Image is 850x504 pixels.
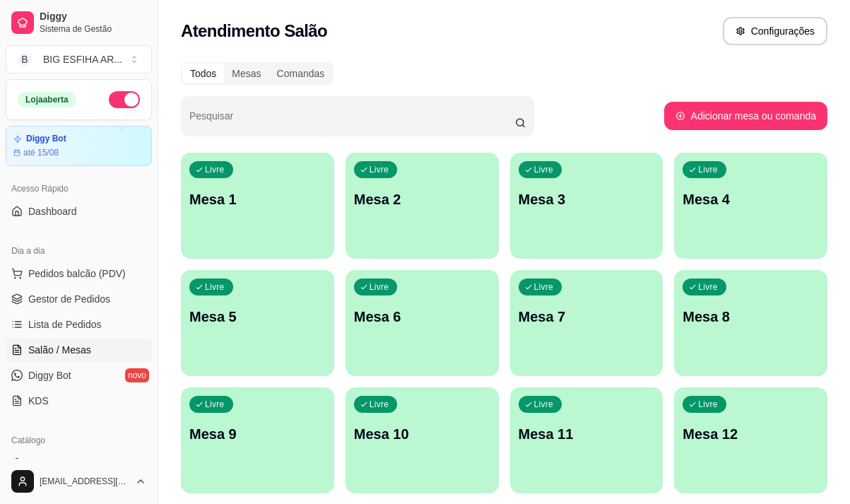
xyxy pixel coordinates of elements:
a: Produtos [6,452,152,474]
a: Diggy Botnovo [6,364,152,387]
p: Mesa 10 [354,424,490,444]
article: até 15/08 [23,147,59,158]
p: Mesa 6 [354,307,490,327]
input: Pesquisar [189,115,515,129]
div: Comandas [269,64,333,83]
div: Catálogo [6,429,152,452]
h2: Atendimento Salão [181,20,327,42]
a: DiggySistema de Gestão [6,6,152,40]
a: Salão / Mesas [6,339,152,361]
span: Salão / Mesas [28,343,91,357]
button: LivreMesa 10 [346,387,499,493]
a: Gestor de Pedidos [6,288,152,310]
p: Livre [205,399,225,410]
button: LivreMesa 1 [181,153,334,259]
div: Todos [182,64,224,83]
span: Diggy [40,11,146,23]
p: Livre [534,281,554,293]
button: [EMAIL_ADDRESS][DOMAIN_NAME] [6,464,152,498]
p: Mesa 5 [189,307,326,327]
p: Livre [698,399,718,410]
div: Dia a dia [6,240,152,262]
p: Livre [534,399,554,410]
button: LivreMesa 2 [346,153,499,259]
p: Mesa 2 [354,189,490,209]
p: Livre [370,164,389,175]
p: Mesa 11 [519,424,655,444]
p: Livre [205,281,225,293]
div: Loja aberta [18,92,76,107]
button: Select a team [6,45,152,74]
p: Mesa 7 [519,307,655,327]
article: Diggy Bot [26,134,66,144]
p: Livre [370,399,389,410]
span: Dashboard [28,204,77,218]
p: Livre [534,164,554,175]
p: Livre [698,281,718,293]
button: LivreMesa 8 [674,270,827,376]
button: Pedidos balcão (PDV) [6,262,152,285]
button: LivreMesa 3 [510,153,663,259]
span: Gestor de Pedidos [28,292,110,306]
span: Produtos [28,456,68,470]
p: Mesa 3 [519,189,655,209]
p: Livre [370,281,389,293]
button: LivreMesa 5 [181,270,334,376]
div: BIG ESFIHA AR ... [43,52,122,66]
p: Mesa 8 [683,307,819,327]
span: Lista de Pedidos [28,317,102,332]
a: Lista de Pedidos [6,313,152,336]
a: KDS [6,389,152,412]
button: LivreMesa 7 [510,270,663,376]
button: LivreMesa 9 [181,387,334,493]
span: Pedidos balcão (PDV) [28,266,126,281]
p: Mesa 12 [683,424,819,444]
span: Sistema de Gestão [40,23,146,35]
span: Diggy Bot [28,368,71,382]
span: [EMAIL_ADDRESS][DOMAIN_NAME] [40,476,129,487]
button: LivreMesa 4 [674,153,827,259]
a: Dashboard [6,200,152,223]
p: Mesa 9 [189,424,326,444]
button: LivreMesa 6 [346,270,499,376]
button: Adicionar mesa ou comanda [664,102,827,130]
button: Configurações [723,17,827,45]
p: Livre [698,164,718,175]
div: Acesso Rápido [6,177,152,200]
p: Mesa 1 [189,189,326,209]
a: Diggy Botaté 15/08 [6,126,152,166]
button: LivreMesa 12 [674,387,827,493]
span: B [18,52,32,66]
button: LivreMesa 11 [510,387,663,493]
button: Alterar Status [109,91,140,108]
span: KDS [28,394,49,408]
p: Mesa 4 [683,189,819,209]
p: Livre [205,164,225,175]
div: Mesas [224,64,268,83]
